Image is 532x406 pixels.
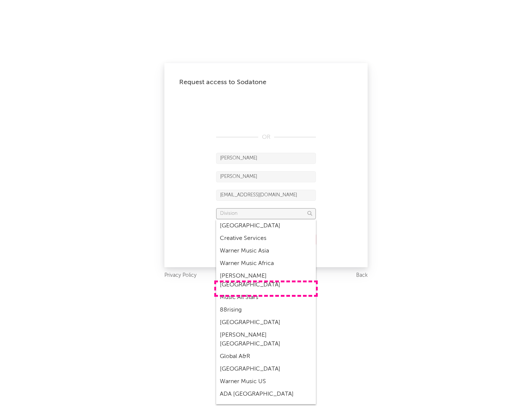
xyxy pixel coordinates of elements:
[216,171,316,182] input: Last Name
[216,208,316,219] input: Division
[216,257,316,270] div: Warner Music Africa
[216,245,316,257] div: Warner Music Asia
[216,220,316,232] div: [GEOGRAPHIC_DATA]
[356,271,368,280] a: Back
[216,232,316,245] div: Creative Services
[216,291,316,304] div: Music All Stars
[216,190,316,201] input: Email
[216,375,316,388] div: Warner Music US
[216,133,316,142] div: OR
[179,78,353,87] div: Request access to Sodatone
[216,153,316,164] input: First Name
[216,304,316,316] div: 88rising
[216,350,316,363] div: Global A&R
[164,271,197,280] a: Privacy Policy
[216,270,316,291] div: [PERSON_NAME] [GEOGRAPHIC_DATA]
[216,316,316,329] div: [GEOGRAPHIC_DATA]
[216,329,316,350] div: [PERSON_NAME] [GEOGRAPHIC_DATA]
[216,363,316,375] div: [GEOGRAPHIC_DATA]
[216,388,316,400] div: ADA [GEOGRAPHIC_DATA]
